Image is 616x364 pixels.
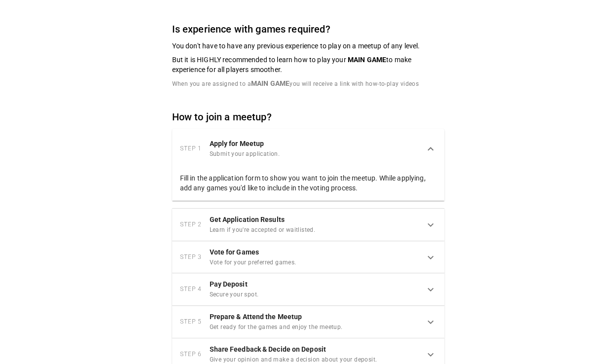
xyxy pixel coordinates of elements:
div: Step 3Vote for GamesVote for your preferred games. [172,241,444,274]
span: Get ready for the games and enjoy the meetup. [210,323,343,332]
span: Step 5 [180,314,202,330]
h6: Apply for Meetup [210,139,280,149]
span: Step 2 [180,217,202,233]
div: Step 2Get Application ResultsLearn if you're accepted or waitlisted. [172,209,444,241]
span: Step 6 [180,347,202,363]
p: MAIN GAME [348,56,386,64]
p: MAIN GAME [251,79,290,87]
span: Vote for your preferred games. [210,258,296,268]
h6: Share Feedback & Decide on Deposit [210,344,377,355]
div: Step 1Apply for MeetupSubmit your application. [172,129,444,169]
div: Step 4Pay DepositSecure your spot. [172,273,444,306]
h6: Pay Deposit [210,279,259,290]
span: Step 3 [180,250,202,265]
span: Step 1 [180,141,202,157]
span: When you are assigned to a you will receive a link with how-to-play videos [172,80,419,87]
span: Learn if you're accepted or waitlisted. [210,225,316,235]
p: But it is HIGHLY recommended to learn how to play your to make experience for all players smoother. [172,55,444,74]
h6: Get Application Results [210,215,316,225]
div: Step 5Prepare & Attend the MeetupGet ready for the games and enjoy the meetup. [172,306,444,338]
span: Step 4 [180,282,202,297]
p: Fill in the application form to show you want to join the meetup. While applying, add any games y... [180,173,436,193]
p: You don't have to have any previous experience to play on a meetup of any level. [172,41,444,51]
h6: Is experience with games required? [172,21,444,37]
span: Submit your application. [210,149,280,159]
h6: Vote for Games [210,247,296,258]
div: Step 1Apply for MeetupSubmit your application. [172,169,444,201]
h6: Prepare & Attend the Meetup [210,312,343,323]
h6: How to join a meetup? [172,109,444,125]
span: Secure your spot. [210,290,259,300]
